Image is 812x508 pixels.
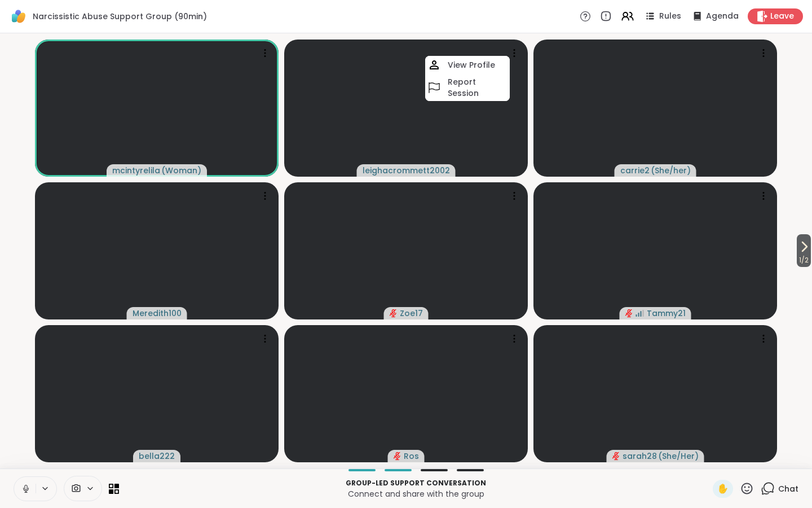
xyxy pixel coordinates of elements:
span: Narcissistic Abuse Support Group (90min) [33,11,207,22]
span: leighacrommett2002 [363,165,450,176]
span: Rules [659,11,681,22]
span: Meredith100 [133,308,182,319]
p: Group-led support conversation [126,478,706,488]
span: Leave [770,11,794,22]
span: audio-muted [390,309,398,317]
span: ( She/her ) [651,165,691,176]
span: audio-muted [394,452,401,460]
span: ( Woman ) [161,165,201,176]
span: Agenda [706,11,739,22]
span: sarah28 [623,450,657,462]
span: audio-muted [612,452,620,460]
span: mcintyrelila [112,165,160,176]
h4: View Profile [448,59,495,71]
span: ✋ [717,482,729,496]
span: Zoe17 [400,308,423,319]
h4: Report Session [448,76,507,99]
span: Chat [778,483,798,494]
p: Connect and share with the group [126,488,706,500]
span: carrie2 [620,165,650,176]
span: Tammy21 [647,308,686,319]
span: ( She/Her ) [658,450,699,462]
span: bella222 [139,450,175,462]
span: Ros [404,450,419,462]
img: ShareWell Logomark [9,7,28,26]
span: 1 / 2 [797,253,811,267]
span: audio-muted [625,309,633,317]
button: 1/2 [797,234,811,267]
